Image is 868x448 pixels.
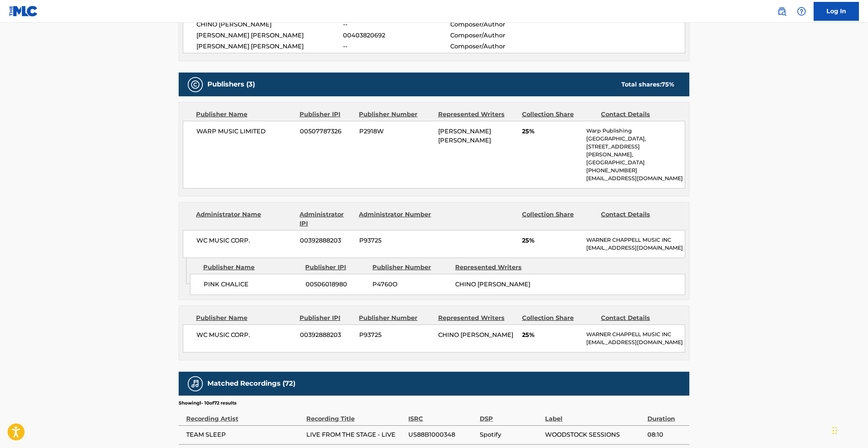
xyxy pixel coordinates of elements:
[306,280,367,289] span: 00506018980
[814,2,859,21] a: Log In
[186,430,303,439] span: TEAM SLEEP
[300,127,354,136] span: 00507787326
[196,331,294,340] span: WC MUSIC CORP.
[586,244,685,252] p: [EMAIL_ADDRESS][DOMAIN_NAME]
[204,280,300,289] span: PINK CHALICE
[207,379,295,388] h5: Matched Recordings (72)
[438,331,513,338] span: CHINO [PERSON_NAME]
[196,20,343,29] span: CHINO [PERSON_NAME]
[305,263,367,272] div: Publisher IPI
[196,42,343,51] span: [PERSON_NAME] [PERSON_NAME]
[450,42,548,51] span: Composer/Author
[191,379,200,388] img: Matched Recordings
[522,331,581,340] span: 25%
[586,338,685,346] p: [EMAIL_ADDRESS][DOMAIN_NAME]
[522,210,595,228] div: Collection Share
[191,80,200,89] img: Publishers
[438,110,516,119] div: Represented Writers
[774,4,789,19] a: Public Search
[343,20,450,29] span: --
[586,127,685,135] p: Warp Publishing
[300,110,353,119] div: Publisher IPI
[300,210,353,228] div: Administrator IPI
[661,81,674,88] span: 75 %
[300,331,354,340] span: 00392888203
[832,419,837,442] div: Drag
[300,314,353,323] div: Publisher IPI
[621,80,674,89] div: Total shares:
[455,281,530,288] span: CHINO [PERSON_NAME]
[196,210,294,228] div: Administrator Name
[372,263,449,272] div: Publisher Number
[586,167,685,175] p: [PHONE_NUMBER]
[196,314,294,323] div: Publisher Name
[179,400,236,406] p: Showing 1 - 10 of 72 results
[586,331,685,338] p: WARNER CHAPPELL MUSIC INC
[647,406,686,423] div: Duration
[359,110,432,119] div: Publisher Number
[545,406,643,423] div: Label
[450,20,548,29] span: Composer/Author
[9,6,38,17] img: MLC Logo
[207,80,255,89] h5: Publishers (3)
[522,127,581,136] span: 25%
[196,110,294,119] div: Publisher Name
[586,159,685,167] p: [GEOGRAPHIC_DATA]
[601,210,674,228] div: Contact Details
[480,430,541,439] span: Spotify
[343,42,450,51] span: --
[196,127,294,136] span: WARP MUSIC LIMITED
[306,406,405,423] div: Recording Title
[359,127,432,136] span: P2918W
[455,263,532,272] div: Represented Writers
[777,7,786,16] img: search
[830,412,868,448] iframe: Chat Widget
[522,314,595,323] div: Collection Share
[359,236,432,245] span: P93725
[601,314,674,323] div: Contact Details
[408,406,476,423] div: ISRC
[522,236,581,245] span: 25%
[196,236,294,245] span: WC MUSIC CORP.
[545,430,643,439] span: WOODSTOCK SESSIONS
[586,236,685,244] p: WARNER CHAPPELL MUSIC INC
[186,406,303,423] div: Recording Artist
[359,314,432,323] div: Publisher Number
[794,4,809,19] div: Help
[586,175,685,182] p: [EMAIL_ADDRESS][DOMAIN_NAME]
[343,31,450,40] span: 00403820692
[359,331,432,340] span: P93725
[196,31,343,40] span: [PERSON_NAME] [PERSON_NAME]
[586,135,685,159] p: [GEOGRAPHIC_DATA], [STREET_ADDRESS][PERSON_NAME],
[438,128,491,144] span: [PERSON_NAME] [PERSON_NAME]
[372,280,449,289] span: P4760O
[450,31,548,40] span: Composer/Author
[647,430,686,439] span: 08:10
[306,430,405,439] span: LIVE FROM THE STAGE - LIVE
[408,430,476,439] span: US88B1000348
[203,263,300,272] div: Publisher Name
[797,7,806,16] img: help
[438,314,516,323] div: Represented Writers
[522,110,595,119] div: Collection Share
[359,210,432,228] div: Administrator Number
[300,236,354,245] span: 00392888203
[480,406,541,423] div: DSP
[601,110,674,119] div: Contact Details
